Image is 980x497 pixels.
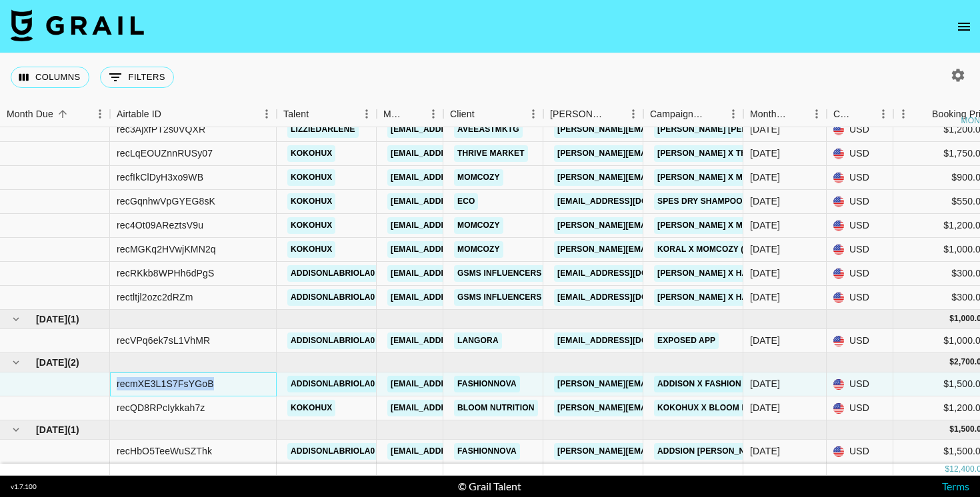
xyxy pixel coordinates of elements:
div: Month Due [750,101,788,127]
a: lizziedarlene [287,121,359,138]
a: kokohux [287,217,335,234]
button: Menu [873,104,893,124]
a: [EMAIL_ADDRESS][DOMAIN_NAME] [554,265,703,282]
a: [PERSON_NAME][EMAIL_ADDRESS][PERSON_NAME][DOMAIN_NAME] [554,217,840,234]
div: recQD8RPcIykkah7z [117,401,205,414]
div: Campaign (Type) [643,101,743,127]
a: GSMS Influencers [454,265,545,282]
button: hide children [7,420,25,439]
a: kokohux [287,193,335,210]
a: [EMAIL_ADDRESS][PERSON_NAME][DOMAIN_NAME] [387,400,605,416]
a: [EMAIL_ADDRESS][DOMAIN_NAME] [554,193,703,210]
div: Jun '25 [750,219,780,232]
span: [DATE] [36,356,67,369]
div: Airtable ID [117,101,161,127]
button: Sort [53,105,72,123]
div: Jun '25 [750,195,780,208]
div: USD [827,238,893,262]
a: [PERSON_NAME] x Momcozy (Bottle Warmer + Bottle Washer) [654,169,941,186]
a: [EMAIL_ADDRESS][PERSON_NAME][DOMAIN_NAME] [387,121,605,138]
button: hide children [7,310,25,328]
div: $ [945,464,949,475]
a: [PERSON_NAME][EMAIL_ADDRESS][DOMAIN_NAME] [554,376,771,392]
div: recVPq6ek7sL1VhMR [117,334,210,347]
a: [PERSON_NAME][EMAIL_ADDRESS][DOMAIN_NAME] [554,169,771,186]
a: Langora [454,332,502,349]
button: Menu [523,104,543,124]
div: USD [827,118,893,142]
div: Client [450,101,475,127]
div: Campaign (Type) [650,101,705,127]
span: ( 2 ) [67,356,79,369]
div: Talent [277,101,377,127]
a: kokohux [287,145,335,162]
a: AveEastMktg [454,121,523,138]
button: Sort [913,105,932,123]
div: USD [827,214,893,238]
div: recmXE3L1S7FsYGoB [117,377,214,390]
a: Addsion [PERSON_NAME] x Fashion Nova PART 2 [654,443,871,460]
a: addisonlabriola0 [287,443,378,460]
div: recHbO5TeeWuSZThk [117,444,212,458]
button: Sort [705,105,723,123]
button: Menu [723,104,743,124]
a: Fashionnova [454,443,520,460]
div: Talent [283,101,309,127]
a: [PERSON_NAME] x Momcozy [654,217,781,234]
div: Jun '25 [750,123,780,136]
a: [PERSON_NAME] x Hairdryer Campaign - DOWNPAYMENT [654,265,905,282]
div: Client [443,101,543,127]
a: [EMAIL_ADDRESS][PERSON_NAME][DOMAIN_NAME] [387,376,605,392]
button: Menu [893,104,913,124]
button: Sort [855,105,873,123]
button: Select columns [11,67,89,88]
a: [PERSON_NAME][EMAIL_ADDRESS][PERSON_NAME][DOMAIN_NAME] [554,145,840,162]
button: Menu [357,104,377,124]
div: USD [827,329,893,353]
div: recGqnhwVpGYEG8sK [117,195,215,208]
a: [EMAIL_ADDRESS][PERSON_NAME][DOMAIN_NAME] [387,193,605,210]
a: kokohux [287,169,335,186]
div: USD [827,396,893,420]
a: [EMAIL_ADDRESS][PERSON_NAME][DOMAIN_NAME] [387,289,605,306]
a: addisonlabriola0 [287,332,378,349]
a: Thrive Market [454,145,528,162]
div: Jun '25 [750,266,780,280]
a: [PERSON_NAME] [PERSON_NAME] x Out Of The Blue [654,121,884,138]
div: Sep '25 [750,444,780,458]
a: [PERSON_NAME][EMAIL_ADDRESS][DOMAIN_NAME] [554,241,771,258]
div: Manager [377,101,443,127]
a: addisonlabriola0 [287,289,378,306]
button: Sort [605,105,623,123]
button: Show filters [100,67,174,88]
div: $ [949,424,954,435]
span: ( 1 ) [67,423,79,436]
div: $ [949,356,954,368]
div: [PERSON_NAME] [550,101,605,127]
div: Month Due [743,101,827,127]
a: Momcozy [454,241,503,258]
div: USD [827,166,893,190]
div: Jul '25 [750,334,780,347]
a: Koral x Momcozy (stroller) [654,241,793,258]
div: rec3AjxfPT2s0VQXR [117,123,205,136]
div: Manager [383,101,405,127]
a: [EMAIL_ADDRESS][PERSON_NAME][DOMAIN_NAME] [387,443,605,460]
div: © Grail Talent [458,480,521,493]
a: [EMAIL_ADDRESS][PERSON_NAME][DOMAIN_NAME] [387,169,605,186]
div: Currency [827,101,893,127]
div: recLqEOUZnnRUSy07 [117,147,213,160]
a: [EMAIL_ADDRESS][PERSON_NAME][DOMAIN_NAME] [387,241,605,258]
a: [PERSON_NAME][EMAIL_ADDRESS][DOMAIN_NAME] [554,400,771,416]
a: Kokohux x Bloom Nutrition - Crisp Apple Energy [654,400,887,416]
div: USD [827,142,893,166]
a: Spes Dry Shampoo [654,193,746,210]
a: Terms [942,480,969,492]
a: [PERSON_NAME][EMAIL_ADDRESS][DOMAIN_NAME] [554,121,771,138]
button: Sort [405,105,423,123]
div: Aug '25 [750,401,780,414]
button: Menu [623,104,643,124]
a: [EMAIL_ADDRESS][PERSON_NAME][DOMAIN_NAME] [387,217,605,234]
button: hide children [7,353,25,372]
div: Currency [833,101,855,127]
